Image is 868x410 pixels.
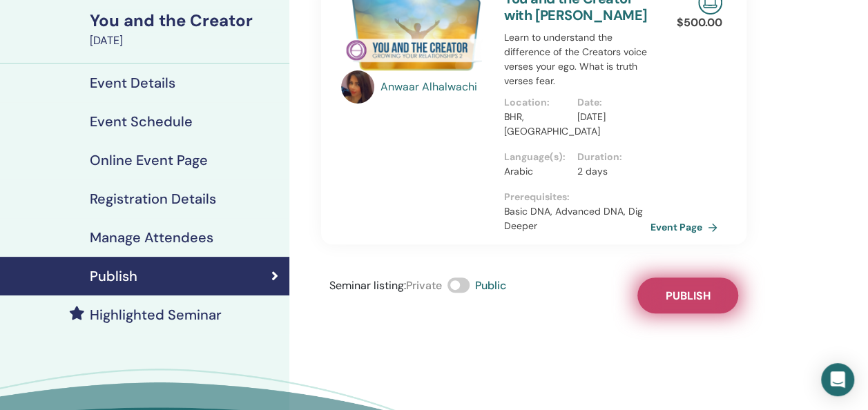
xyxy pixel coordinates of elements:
[666,289,711,303] span: Publish
[90,268,137,284] h4: Publish
[90,113,193,130] h4: Event Schedule
[504,30,650,88] p: Learn to understand the difference of the Creators voice verses your ego. What is truth verses fear.
[90,152,208,168] h4: Online Event Page
[504,110,569,139] p: BHR, [GEOGRAPHIC_DATA]
[577,95,642,110] p: Date :
[821,363,854,396] div: Open Intercom Messenger
[504,190,650,204] p: Prerequisites :
[637,277,738,313] button: Publish
[90,191,216,207] h4: Registration Details
[475,278,506,293] span: Public
[577,110,642,124] p: [DATE]
[90,32,281,49] div: [DATE]
[650,217,723,237] a: Event Page
[677,14,722,31] p: $ 500.00
[577,164,642,179] p: 2 days
[380,79,490,95] a: Anwaar Alhalwachi
[90,229,213,246] h4: Manage Attendees
[90,306,222,323] h4: Highlighted Seminar
[90,75,175,91] h4: Event Details
[504,95,569,110] p: Location :
[81,9,289,49] a: You and the Creator[DATE]
[504,150,569,164] p: Language(s) :
[329,278,406,293] span: Seminar listing :
[341,70,374,104] img: default.jpg
[504,204,650,233] p: Basic DNA, Advanced DNA, Dig Deeper
[90,9,281,32] div: You and the Creator
[406,278,442,293] span: Private
[504,164,569,179] p: Arabic
[577,150,642,164] p: Duration :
